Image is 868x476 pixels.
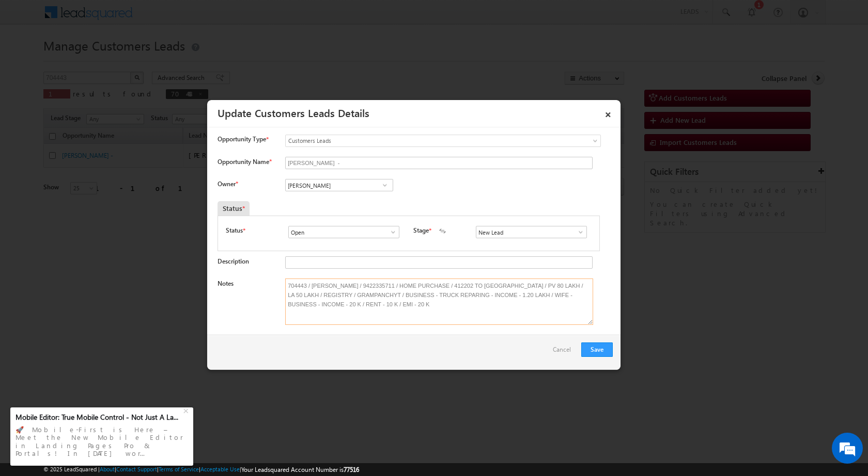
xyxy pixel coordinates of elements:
[54,54,174,68] div: Chat with us now
[218,280,234,287] label: Notes
[581,342,613,357] button: Save
[285,179,393,191] input: Type to Search
[159,466,199,472] a: Terms of Service
[218,257,249,265] label: Description
[344,466,359,473] span: 77516
[218,180,238,188] label: Owner
[384,227,397,237] a: Show All Items
[218,201,250,216] div: Status
[16,422,188,461] div: 🚀 Mobile-First is Here – Meet the New Mobile Editor in Landing Pages Pro & Portals! In [DATE] wor...
[571,227,584,237] a: Show All Items
[286,136,559,145] span: Customers Leads
[16,413,182,422] div: Mobile Editor: True Mobile Control - Not Just A La...
[218,135,266,144] span: Opportunity Type
[218,105,369,120] a: Update Customers Leads Details
[378,180,391,190] a: Show All Items
[218,158,271,166] label: Opportunity Name
[100,466,115,472] a: About
[13,95,189,309] textarea: Type your message and hit 'Enter'
[141,318,188,332] em: Start Chat
[18,54,43,68] img: d_60004797649_company_0_60004797649
[413,226,429,235] label: Stage
[116,466,157,472] a: Contact Support
[181,404,193,416] div: +
[241,466,359,473] span: Your Leadsquared Account Number is
[200,466,240,472] a: Acceptable Use
[476,226,587,238] input: Type to Search
[288,226,399,238] input: Type to Search
[43,465,359,474] span: © 2025 LeadSquared | | | | |
[226,226,243,235] label: Status
[285,135,601,147] a: Customers Leads
[553,342,576,362] a: Cancel
[169,5,194,30] div: Minimize live chat window
[599,104,617,122] a: ×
